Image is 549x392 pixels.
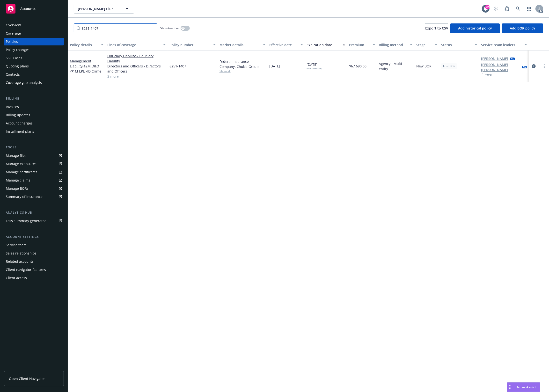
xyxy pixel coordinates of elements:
a: Loss summary generator [4,217,64,225]
a: Report a Bug [502,4,512,14]
a: Manage files [4,152,64,160]
div: Manage files [6,152,26,160]
div: Invoices [6,103,19,111]
div: Manage certificates [6,168,37,176]
span: Accounts [20,7,36,11]
a: Overview [4,21,64,29]
div: Tools [4,145,64,150]
div: Loss summary generator [6,217,46,225]
button: Add historical policy [450,23,500,33]
div: Drag to move [507,383,513,392]
span: Nova Assist [517,385,536,389]
div: Premium [349,42,370,47]
a: Service team [4,241,64,249]
span: Show all [220,69,265,73]
div: Account settings [4,234,64,239]
a: Management Liability [70,59,101,73]
span: [DATE] [269,64,280,69]
a: Switch app [524,4,534,14]
span: Add historical policy [458,26,492,30]
div: Client navigator features [6,266,46,274]
span: 8251-1407 [169,64,186,69]
a: Sales relationships [4,249,64,257]
span: $67,690.00 [349,64,366,69]
span: Agency - Multi-entity [379,61,413,71]
button: Billing method [377,39,415,51]
span: [PERSON_NAME] Club, Inc. [78,6,120,11]
div: Account charges [6,119,33,127]
div: Billing updates [6,111,30,119]
a: [PERSON_NAME] [PERSON_NAME] [481,62,520,72]
button: Add BOR policy [502,23,543,33]
span: - $2M D&O -$1M EPL FID Crime [70,64,101,73]
div: Policy details [70,42,98,47]
div: Analytics hub [4,210,64,215]
div: Manage exposures [6,160,37,168]
button: Stage [414,39,439,51]
button: Status [439,39,479,51]
div: Contacts [6,71,20,78]
div: Effective date [269,42,298,47]
a: Related accounts [4,258,64,265]
a: Billing updates [4,111,64,119]
div: Stage [416,42,432,47]
button: Service team leaders [479,39,529,51]
div: Lines of coverage [107,42,161,47]
a: Search [513,4,523,14]
a: Manage exposures [4,160,64,168]
a: SSC Cases [4,54,64,62]
a: Manage certificates [4,168,64,176]
button: Policy number [168,39,217,51]
span: Show inactive [160,26,179,30]
a: Start snowing [491,4,501,14]
span: Add BOR policy [510,26,535,30]
span: [DATE] [307,62,322,70]
button: Expiration date [305,39,347,51]
a: Accounts [4,2,64,15]
a: Coverage [4,29,64,37]
div: Summary of insurance [6,193,43,201]
a: Client access [4,274,64,282]
input: Filter by keyword... [74,23,157,33]
a: Invoices [4,103,64,111]
div: Manage claims [6,176,30,184]
div: Policies [6,38,18,45]
div: Federal Insurance Company, Chubb Group [220,59,265,69]
div: Expiration date [307,42,340,47]
div: Client access [6,274,27,282]
div: Service team [6,241,27,249]
div: Manage BORs [6,185,29,192]
a: Client navigator features [4,266,64,274]
a: Fiduciary Liability - Fiduciary Liability [107,53,166,64]
span: Export to CSV [425,26,448,30]
div: Overview [6,21,21,29]
div: Coverage gap analysis [6,79,42,87]
a: 2 more [107,74,166,79]
div: Policy number [169,42,210,47]
div: Sales relationships [6,249,37,257]
div: Coverage [6,29,21,37]
button: Policy details [68,39,105,51]
div: Installment plans [6,128,34,135]
div: Quoting plans [6,62,29,70]
button: [PERSON_NAME] Club, Inc. [74,4,134,14]
a: Summary of insurance [4,193,64,201]
div: Status [441,42,472,47]
div: non-recurring [307,67,322,70]
a: Coverage gap analysis [4,79,64,87]
a: Policy changes [4,46,64,54]
a: Quoting plans [4,62,64,70]
div: 22 [485,5,490,9]
span: Open Client Navigator [9,376,45,381]
button: Premium [347,39,377,51]
div: Policy changes [6,46,29,54]
a: Account charges [4,119,64,127]
a: Installment plans [4,128,64,135]
button: Nova Assist [507,382,540,392]
div: SSC Cases [6,54,22,62]
button: 1 more [482,73,492,76]
div: Market details [220,42,260,47]
button: Export to CSV [425,23,448,33]
button: Market details [218,39,267,51]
